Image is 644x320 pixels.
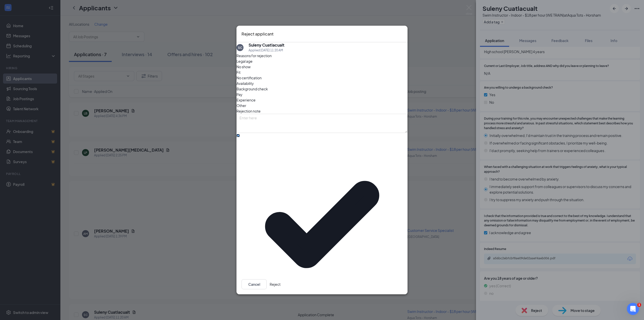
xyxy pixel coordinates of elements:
span: Fit [236,69,240,75]
button: Reject [270,279,280,289]
div: Applied [DATE] 11:20 AM [249,48,285,53]
span: Rejection note [236,109,261,113]
h5: Suleny Cuatlacualt [249,42,285,48]
span: Reasons for rejection [236,53,272,58]
span: 1 [637,303,641,307]
span: Background check [236,86,268,92]
h3: Reject applicant [242,31,273,37]
span: Availability [236,81,254,86]
span: No show [236,64,251,69]
span: Other [236,103,246,108]
span: Legal age [236,58,253,64]
iframe: Intercom live chat [627,303,639,315]
span: Experience [236,97,256,103]
button: Cancel [242,279,267,289]
svg: Checkmark [236,139,408,310]
div: SC [238,46,242,50]
span: No certification [236,75,262,81]
span: Pay [236,92,243,97]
